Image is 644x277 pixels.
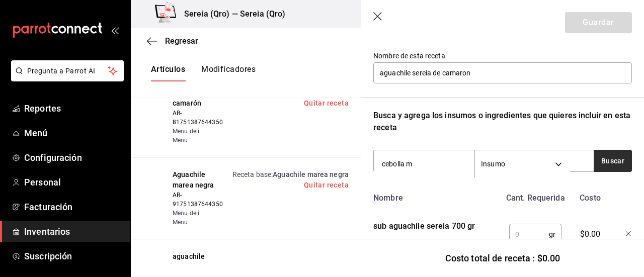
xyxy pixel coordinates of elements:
span: Menu [173,218,223,227]
button: Buscar [594,150,632,172]
button: Pregunta a Parrot AI [11,60,124,81]
span: Configuración [24,151,122,164]
div: sub aguachile sereia 700 gr [373,220,475,232]
div: navigation tabs [151,64,256,81]
div: Insumo [475,150,570,177]
span: Menu [173,136,223,145]
button: Artículos [151,64,185,81]
a: Pregunta a Parrot AI [7,73,124,83]
label: Nombre de esta receta [373,52,632,59]
a: Quitar receta [304,99,349,107]
a: Receta base : [232,170,349,178]
span: Menú [24,126,122,140]
span: Menu deli [173,127,223,136]
span: Reportes [24,102,122,115]
span: AR-91751387644350 [173,191,223,209]
button: open_drawer_menu [111,26,119,34]
span: Inventarios [24,225,122,238]
div: Nombre [369,188,501,204]
span: Facturación [24,200,122,214]
div: Presentación - Interno [373,236,475,248]
span: Suscripción [24,249,122,263]
span: Personal [24,175,122,189]
button: Regresar [147,36,198,46]
input: 0 [509,224,549,244]
a: Quitar receta [304,181,349,189]
span: Aguachile marea negra [273,170,349,178]
div: Busca y agrega los insumos o ingredientes que quieres incluir en esta receta [373,110,632,134]
input: Buscar insumo [374,153,474,174]
div: gr [509,224,561,245]
div: Costo [567,188,610,204]
span: Aguachile marea negra [173,169,223,191]
span: Pregunta a Parrot AI [27,66,108,76]
div: Costo total de receta : $0.00 [361,239,644,277]
button: Modificadores [201,64,256,81]
span: Menu deli [173,209,223,218]
h3: Sereia (Qro) — Sereia (Qro) [176,8,286,20]
span: AR-81751387644350 [173,109,223,127]
span: $0.00 [580,228,601,240]
span: Regresar [165,36,198,46]
div: Cant. Requerida [501,188,567,204]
